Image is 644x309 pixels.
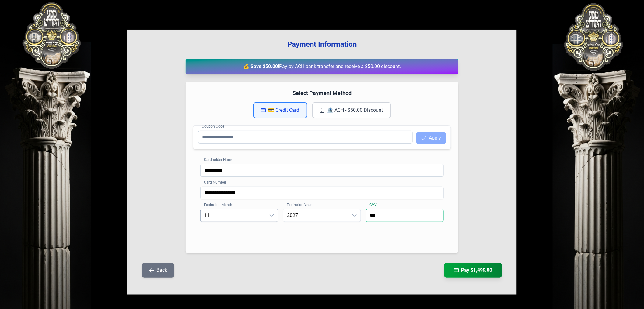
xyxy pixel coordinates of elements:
button: Pay $1,499.00 [444,263,502,278]
div: dropdown trigger [266,209,278,222]
div: Pay by ACH bank transfer and receive a $50.00 discount. [186,59,458,74]
button: Back [142,263,174,278]
div: dropdown trigger [348,209,361,222]
button: 🏦 ACH - $50.00 Discount [312,102,391,118]
span: 2027 [283,209,348,222]
button: Apply [416,132,446,144]
strong: 💰 Save $50.00! [243,64,279,69]
h3: Payment Information [137,39,507,49]
button: 💳 Credit Card [253,102,307,118]
span: 11 [201,209,266,222]
h4: Select Payment Method [193,89,451,97]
